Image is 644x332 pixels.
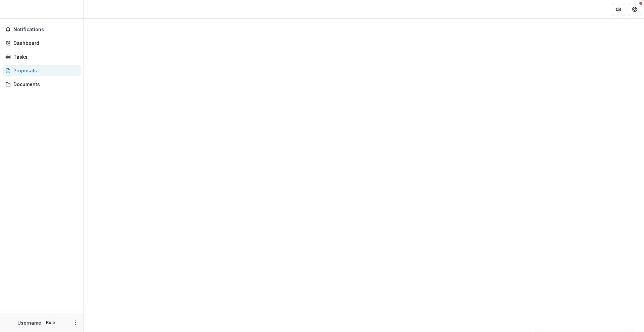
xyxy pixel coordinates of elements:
button: Notifications [3,24,81,35]
div: Documents [13,81,75,88]
button: Get Help [628,3,641,16]
a: Documents [3,79,81,90]
div: Dashboard [13,40,75,47]
a: Dashboard [3,38,81,49]
button: More [71,319,79,327]
a: Tasks [3,51,81,62]
p: Username [17,319,41,326]
span: Notifications [13,27,78,32]
div: Tasks [13,53,75,60]
div: Proposals [13,67,75,74]
button: Partners [612,3,625,16]
p: Role [44,320,57,326]
a: Proposals [3,65,81,76]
